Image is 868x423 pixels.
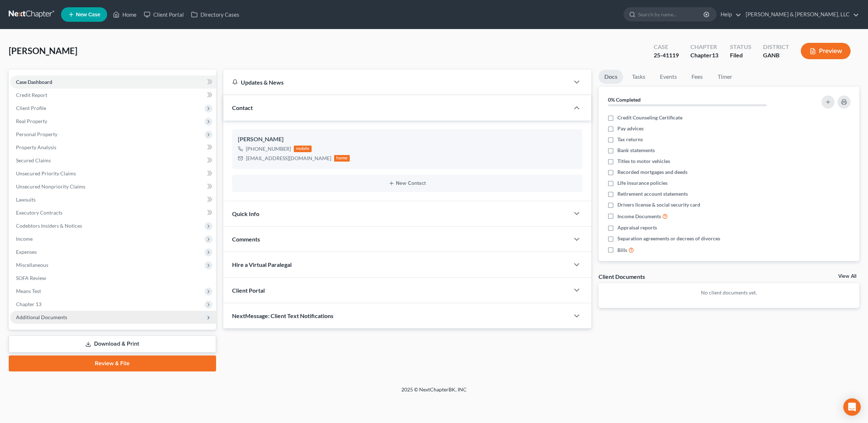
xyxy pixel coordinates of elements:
div: 25-41119 [654,51,679,60]
span: Property Analysis [16,144,56,150]
span: Personal Property [16,131,57,137]
span: Recorded mortgages and deeds [617,168,687,176]
a: Executory Contracts [10,206,216,219]
span: NextMessage: Client Text Notifications [232,312,333,319]
span: Contact [232,104,253,111]
a: Fees [686,70,709,84]
span: Credit Report [16,92,47,98]
div: [EMAIL_ADDRESS][DOMAIN_NAME] [246,155,331,162]
div: District [763,43,789,51]
a: Docs [599,70,623,84]
a: Help [717,8,741,21]
div: mobile [294,146,312,152]
div: [PERSON_NAME] [238,135,577,144]
div: Chapter [690,51,718,60]
span: Unsecured Priority Claims [16,170,76,176]
div: Updates & News [232,78,561,86]
a: Unsecured Nonpriority Claims [10,180,216,193]
button: New Contact [238,180,577,186]
a: Download & Print [9,335,216,353]
span: Lawsuits [16,196,36,203]
a: Tasks [626,70,651,84]
span: Bills [617,247,627,254]
a: Home [109,8,140,21]
a: [PERSON_NAME] & [PERSON_NAME], LLC [742,8,859,21]
span: Credit Counseling Certificate [617,114,682,121]
span: Separation agreements or decrees of divorces [617,235,720,242]
div: Filed [730,51,751,60]
span: Chapter 13 [16,301,41,307]
span: Real Property [16,118,47,124]
span: Executory Contracts [16,210,62,216]
div: Case [654,43,679,51]
span: Client Portal [232,287,265,294]
a: Timer [712,70,738,84]
span: Unsecured Nonpriority Claims [16,183,85,190]
a: Property Analysis [10,141,216,154]
div: Status [730,43,751,51]
input: Search by name... [638,8,705,21]
a: Events [654,70,683,84]
span: Quick Info [232,210,259,217]
a: View All [838,274,856,279]
span: Bank statements [617,147,655,154]
span: Secured Claims [16,157,51,163]
a: Case Dashboard [10,76,216,89]
button: Preview [801,43,851,59]
span: Pay advices [617,125,644,132]
span: Life insurance policies [617,179,668,187]
a: Client Portal [140,8,187,21]
span: Case Dashboard [16,79,52,85]
a: Review & File [9,355,216,371]
a: Credit Report [10,89,216,102]
span: Expenses [16,249,37,255]
span: New Case [76,12,100,17]
div: Chapter [690,43,718,51]
span: [PERSON_NAME] [9,45,77,56]
span: Comments [232,236,260,243]
span: Additional Documents [16,314,67,320]
span: 13 [712,52,718,58]
span: Drivers license & social security card [617,201,700,208]
a: SOFA Review [10,272,216,285]
span: Tax returns [617,136,643,143]
span: Income Documents [617,213,661,220]
span: Income [16,236,33,242]
strong: 0% Completed [608,97,641,103]
div: 2025 © NextChapterBK, INC [227,386,641,399]
a: Secured Claims [10,154,216,167]
span: Hire a Virtual Paralegal [232,261,292,268]
div: [PHONE_NUMBER] [246,145,291,152]
span: Retirement account statements [617,190,688,198]
div: GANB [763,51,789,60]
span: Means Test [16,288,41,294]
span: Client Profile [16,105,46,111]
a: Lawsuits [10,193,216,206]
p: No client documents yet. [604,289,853,296]
div: Open Intercom Messenger [843,398,861,416]
div: home [334,155,350,162]
span: Appraisal reports [617,224,657,231]
a: Directory Cases [187,8,243,21]
span: Codebtors Insiders & Notices [16,223,82,229]
a: Unsecured Priority Claims [10,167,216,180]
span: SOFA Review [16,275,46,281]
span: Titles to motor vehicles [617,158,670,165]
div: Client Documents [599,273,645,280]
span: Miscellaneous [16,262,48,268]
